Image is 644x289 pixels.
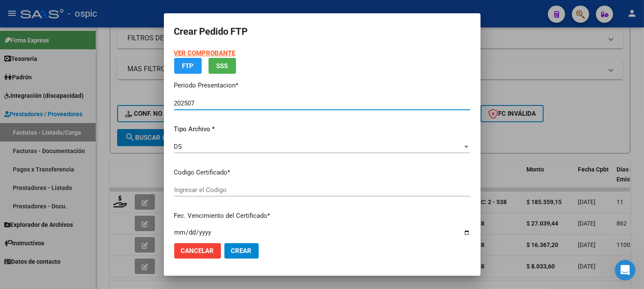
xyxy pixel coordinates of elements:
[9,130,163,154] div: Envíanos un mensaje
[115,232,142,238] span: Mensajes
[174,81,470,90] p: Periodo Presentacion
[18,137,143,146] div: Envíanos un mensaje
[17,105,154,119] p: Necesitás ayuda?
[174,58,202,74] button: FTP
[174,168,470,178] p: Codigo Certificado
[615,260,635,280] iframe: Intercom live chat
[181,247,214,255] span: Cancelar
[86,210,172,244] button: Mensajes
[174,143,182,151] span: DS
[231,247,252,255] span: Crear
[34,232,52,238] span: Inicio
[174,243,221,259] button: Cancelar
[209,58,236,74] button: SSS
[224,243,259,259] button: Crear
[182,62,194,70] span: FTP
[17,61,154,105] p: Hola! [GEOGRAPHIC_DATA]
[174,124,470,134] p: Tipo Archivo *
[174,211,470,221] p: Fec. Vencimiento del Certificado
[216,62,228,70] span: SSS
[174,24,470,40] h2: Crear Pedido FTP
[174,49,236,57] a: VER COMPROBANTE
